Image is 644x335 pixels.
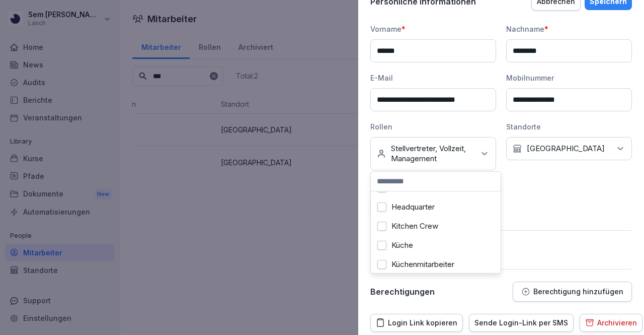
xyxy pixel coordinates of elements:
[370,238,632,248] p: Integrationen
[391,241,413,250] label: Küche
[370,314,463,332] button: Login Link kopieren
[506,24,632,34] div: Nachname
[580,314,642,332] button: Archivieren
[370,287,435,297] p: Berechtigungen
[370,121,496,132] div: Rollen
[469,314,574,332] button: Sende Login-Link per SMS
[527,144,605,154] p: [GEOGRAPHIC_DATA]
[370,24,496,34] div: Vorname
[506,73,632,83] div: Mobilnummer
[585,317,637,328] div: Archivieren
[533,288,623,296] p: Berechtigung hinzufügen
[391,222,438,231] label: Kitchen Crew
[370,73,496,83] div: E-Mail
[391,144,474,164] p: Stellvertreter, Vollzeit, Management
[391,203,435,212] label: Headquarter
[376,317,457,328] div: Login Link kopieren
[391,260,454,269] label: Küchenmitarbeiter
[513,282,632,302] button: Berechtigung hinzufügen
[474,317,568,328] div: Sende Login-Link per SMS
[506,121,632,132] div: Standorte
